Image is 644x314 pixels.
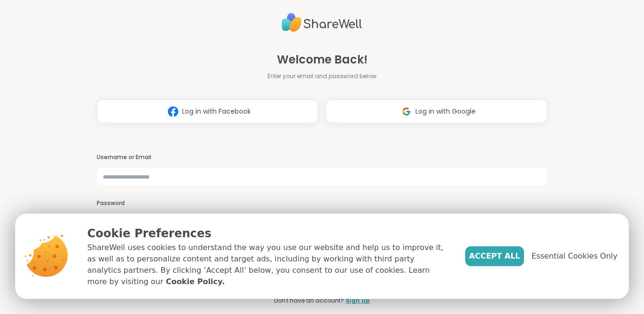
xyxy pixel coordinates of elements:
[97,153,548,161] h3: Username or Email
[346,296,370,305] a: Sign up
[97,99,318,123] button: Log in with Facebook
[465,246,524,266] button: Accept All
[415,107,476,117] span: Log in with Google
[326,99,547,123] button: Log in with Google
[97,199,548,207] h3: Password
[397,103,415,120] img: ShareWell Logomark
[87,225,450,242] p: Cookie Preferences
[166,276,225,287] a: Cookie Policy.
[532,251,617,262] span: Essential Cookies Only
[469,251,520,262] span: Accept All
[87,242,450,287] p: ShareWell uses cookies to understand the way you use our website and help us to improve it, as we...
[282,9,362,36] img: ShareWell Logo
[164,103,182,120] img: ShareWell Logomark
[182,107,251,117] span: Log in with Facebook
[274,296,344,305] span: Don't have an account?
[277,51,368,68] span: Welcome Back!
[267,72,377,81] span: Enter your email and password below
